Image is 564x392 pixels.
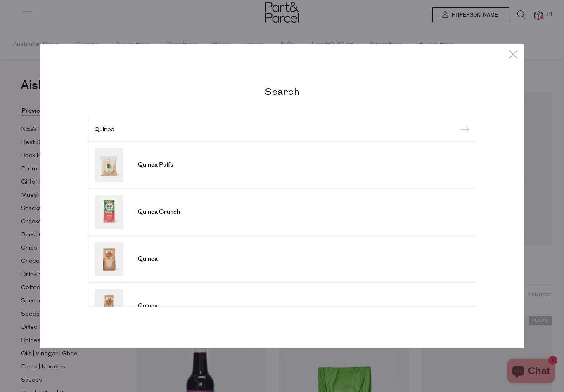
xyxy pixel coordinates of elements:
[95,127,469,133] input: Search
[95,242,123,276] img: Quinoa
[95,195,469,229] a: Quinoa Crunch
[138,161,173,169] span: Quinoa Puffs
[95,289,469,323] a: Quinoa
[95,289,123,323] img: Quinoa
[95,242,469,276] a: Quinoa
[138,255,158,263] span: Quinoa
[95,148,469,182] a: Quinoa Puffs
[95,195,123,229] img: Quinoa Crunch
[138,302,158,310] span: Quinoa
[138,208,180,216] span: Quinoa Crunch
[88,85,476,97] h2: Search
[95,148,123,182] img: Quinoa Puffs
